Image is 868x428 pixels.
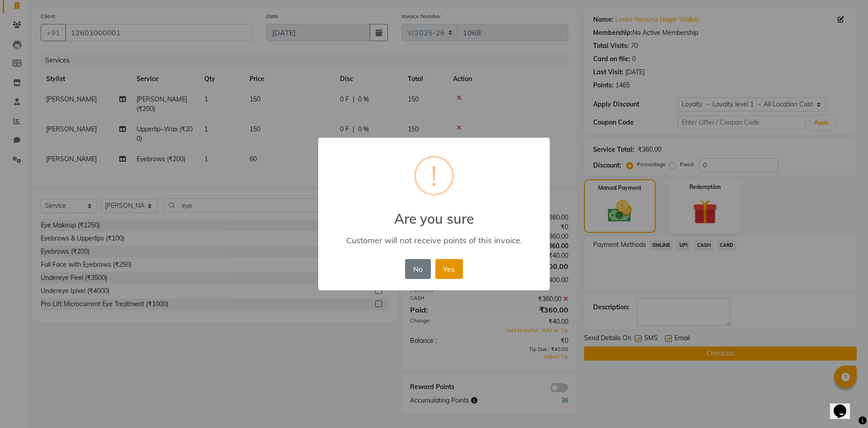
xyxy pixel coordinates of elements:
button: Yes [435,259,463,279]
div: ! [431,158,437,194]
div: Customer will not receive points of this invoice. [331,235,537,245]
iframe: chat widget [830,392,859,419]
h2: Are you sure [318,200,550,227]
button: No [405,259,430,279]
